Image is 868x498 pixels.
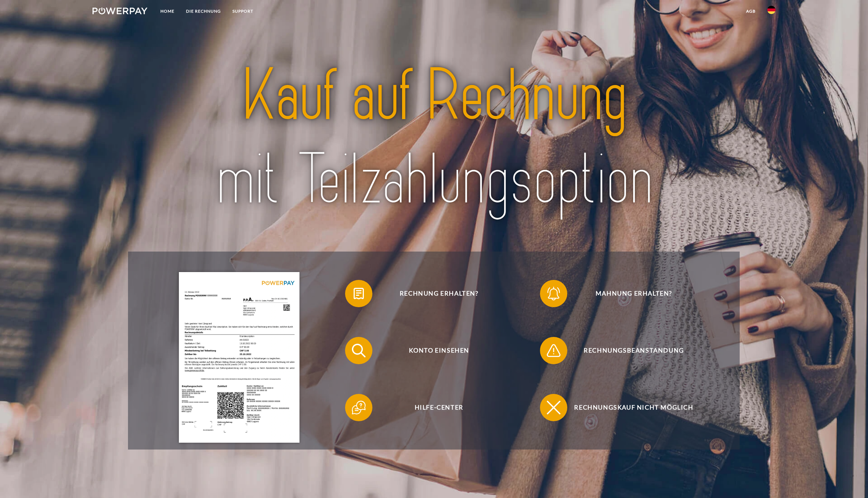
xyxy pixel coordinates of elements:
[345,280,523,307] button: Rechnung erhalten?
[767,6,775,14] img: de
[345,337,523,364] button: Konto einsehen
[550,280,717,307] span: Mahnung erhalten?
[540,394,717,421] button: Rechnungskauf nicht möglich
[545,342,562,359] img: qb_warning.svg
[350,399,367,416] img: qb_help.svg
[550,337,717,364] span: Rechnungsbeanstandung
[155,5,180,17] a: Home
[227,5,259,17] a: SUPPORT
[180,5,227,17] a: DIE RECHNUNG
[163,50,704,226] img: title-powerpay_de.svg
[550,394,717,421] span: Rechnungskauf nicht möglich
[345,394,523,421] button: Hilfe-Center
[93,8,147,14] img: logo-powerpay-white.svg
[545,285,562,302] img: qb_bell.svg
[355,280,523,307] span: Rechnung erhalten?
[545,399,562,416] img: qb_close.svg
[350,342,367,359] img: qb_search.svg
[355,394,523,421] span: Hilfe-Center
[355,337,523,364] span: Konto einsehen
[179,272,299,443] img: single_invoice_powerpay_de.jpg
[540,280,717,307] button: Mahnung erhalten?
[740,5,762,17] a: agb
[350,285,367,302] img: qb_bill.svg
[540,337,717,364] button: Rechnungsbeanstandung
